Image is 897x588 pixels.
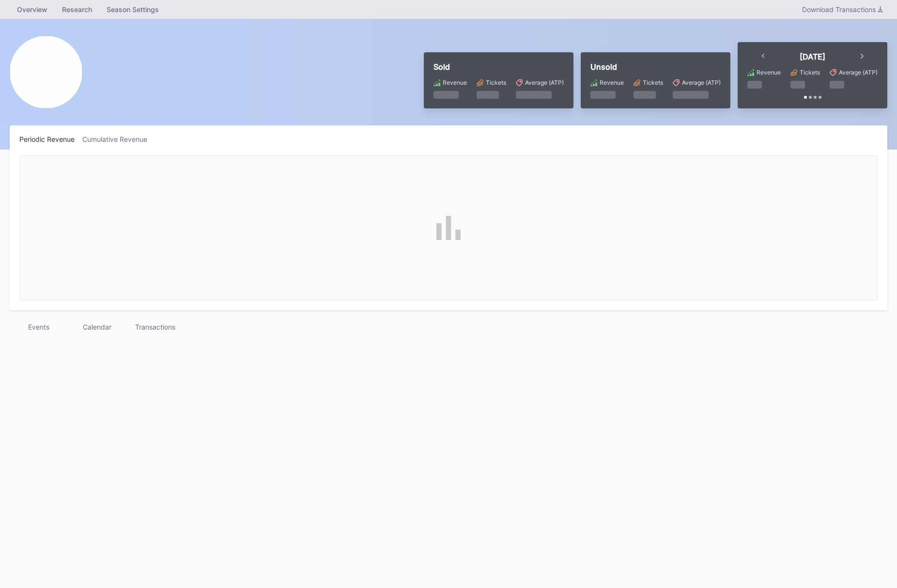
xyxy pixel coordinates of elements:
[839,69,878,76] div: Average (ATP)
[800,69,820,76] div: Tickets
[525,79,564,86] div: Average (ATP)
[10,320,68,334] div: Events
[55,2,99,16] a: Research
[802,5,882,14] div: Download Transactions
[126,320,184,334] div: Transactions
[433,62,564,72] div: Sold
[82,135,155,143] div: Cumulative Revenue
[443,79,467,86] div: Revenue
[600,79,624,86] div: Revenue
[800,52,825,61] div: [DATE]
[797,3,887,16] button: Download Transactions
[682,79,721,86] div: Average (ATP)
[590,62,721,72] div: Unsold
[99,2,166,16] a: Season Settings
[68,320,126,334] div: Calendar
[10,2,55,16] a: Overview
[757,69,781,76] div: Revenue
[643,79,663,86] div: Tickets
[19,135,82,143] div: Periodic Revenue
[486,79,506,86] div: Tickets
